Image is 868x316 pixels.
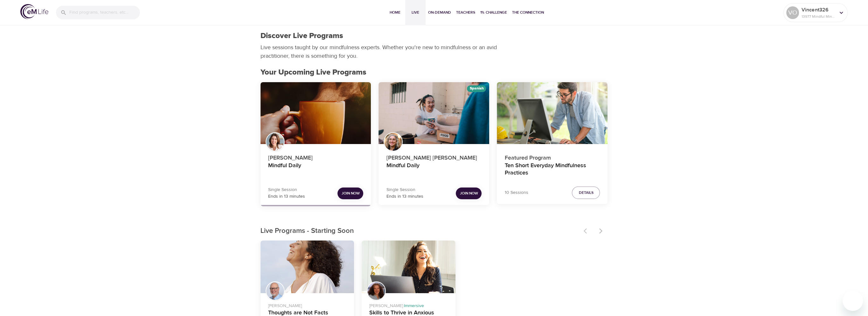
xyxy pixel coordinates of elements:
p: Live Programs - Starting Soon [260,226,580,236]
p: Vincent326 [802,6,835,14]
span: Join Now [460,190,478,197]
span: Details [579,189,593,196]
span: Home [387,9,403,16]
iframe: Button to launch messaging window [843,291,863,311]
span: Join Now [341,190,359,197]
button: Mindful Daily [260,82,371,144]
p: Live sessions taught by our mindfulness experts. Whether you're new to mindfulness or an avid pra... [260,43,499,60]
h4: Mindful Daily [386,162,482,177]
p: Featured Program [504,151,600,162]
h2: Your Upcoming Live Programs [260,68,608,77]
div: VO [786,6,799,19]
button: Skills to Thrive in Anxious Times [362,240,455,293]
p: [PERSON_NAME] · [369,300,448,309]
span: On-Demand [428,9,451,16]
p: 10 Sessions [504,189,528,196]
h1: Discover Live Programs [260,31,343,41]
button: Mindful Daily [378,82,489,144]
span: Live [408,9,423,16]
h4: Ten Short Everyday Mindfulness Practices [504,162,600,177]
p: 13977 Mindful Minutes [802,14,835,19]
p: [PERSON_NAME] [268,300,347,309]
div: The episodes in this programs will be in Spanish [467,85,486,92]
input: Find programs, teachers, etc... [69,6,140,19]
button: Join Now [337,188,363,199]
span: Teachers [456,9,475,16]
p: Single Session [268,187,305,193]
button: Ten Short Everyday Mindfulness Practices [497,82,608,144]
p: Ends in 13 minutes [386,193,423,200]
button: Thoughts are Not Facts [260,240,354,293]
span: Immersive [404,303,424,309]
p: Single Session [386,187,423,193]
h4: Mindful Daily [268,162,364,177]
img: logo [20,4,48,19]
button: Details [572,187,600,199]
span: 1% Challenge [480,9,507,16]
span: The Connection [512,9,544,16]
p: [PERSON_NAME] [268,151,364,162]
p: [PERSON_NAME] [PERSON_NAME] [386,151,482,162]
button: Join Now [456,188,482,199]
p: Ends in 13 minutes [268,193,305,200]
